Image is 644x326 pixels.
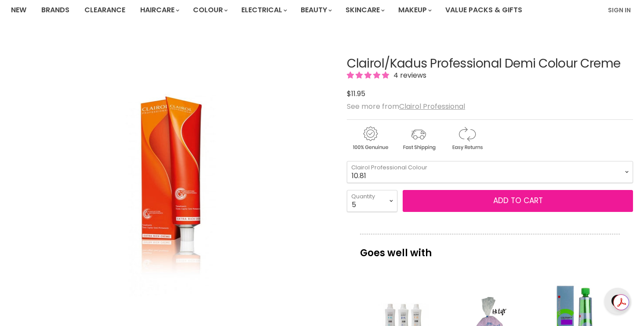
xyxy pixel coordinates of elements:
[493,195,543,206] span: Add to cart
[78,1,132,19] a: Clearance
[347,190,397,212] select: Quantity
[294,1,337,19] a: Beauty
[186,1,233,19] a: Colour
[35,1,76,19] a: Brands
[439,1,529,19] a: Value Packs & Gifts
[600,285,635,317] iframe: Gorgias live chat messenger
[395,125,442,152] img: shipping.gif
[347,89,365,99] span: $11.95
[347,57,633,71] h1: Clairol/Kadus Professional Demi Colour Creme
[4,1,33,19] a: New
[339,1,390,19] a: Skincare
[235,1,292,19] a: Electrical
[360,234,620,263] p: Goes well with
[403,190,633,212] button: Add to cart
[347,70,391,80] span: 4.75 stars
[347,125,393,152] img: genuine.gif
[391,70,426,80] span: 4 reviews
[603,1,636,19] a: Sign In
[444,125,490,152] img: returns.gif
[347,101,465,111] span: See more from
[392,1,437,19] a: Makeup
[134,1,185,19] a: Haircare
[399,101,465,111] a: Clairol Professional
